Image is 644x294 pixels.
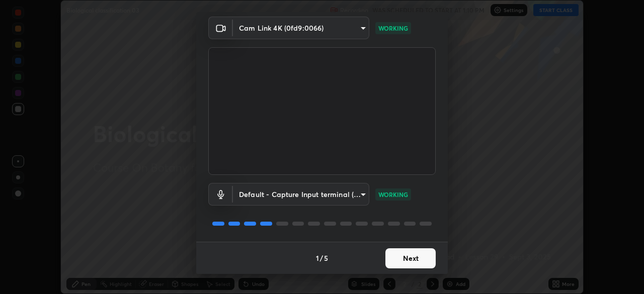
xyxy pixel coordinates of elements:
p: WORKING [378,190,408,199]
h4: / [320,253,323,263]
p: WORKING [378,24,408,33]
h4: 5 [324,253,328,263]
div: Cam Link 4K (0fd9:0066) [233,17,369,39]
div: Cam Link 4K (0fd9:0066) [233,183,369,206]
h4: 1 [316,253,319,263]
button: Next [385,248,436,268]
